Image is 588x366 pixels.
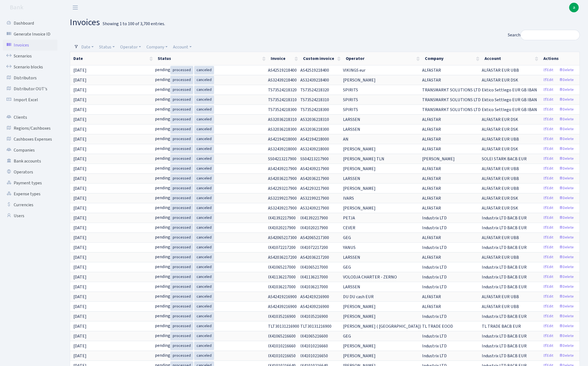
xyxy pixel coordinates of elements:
[422,67,441,74] span: ALFASTAR
[154,104,267,114] td: pending
[422,244,447,251] span: Industrix LTD
[268,67,297,73] span: AS42519218400
[3,51,57,62] a: Scenarios
[154,233,267,242] td: pending
[482,126,518,133] span: ALFASTAR EUR DSK
[482,195,518,202] span: ALFASTAR EUR DSK
[268,245,296,251] span: IX41072217200
[300,77,329,83] span: AS32439218400
[482,77,518,83] span: ALFASTAR EUR DSK
[300,225,328,231] span: IX41020217900
[557,302,576,311] a: Delete
[170,302,193,311] a: processed
[481,52,540,65] th: Account : activate to sort column ascending
[268,146,297,152] span: AS32439218000
[79,42,96,52] a: Date
[3,112,57,123] a: Clients
[194,302,214,311] a: canceled
[73,117,87,123] span: [DATE]
[3,210,57,221] a: Users
[422,215,447,221] span: Industrix LTD
[170,174,193,183] a: processed
[343,136,348,143] span: AN
[300,87,329,93] span: TS73524218320
[170,135,193,143] a: processed
[154,95,267,104] td: pending
[541,332,556,340] a: Edit
[170,312,193,321] a: processed
[3,134,57,145] a: Cashboxes Expenses
[267,52,300,65] th: Invoice : activate to sort column ascending
[97,42,117,52] a: Status
[541,125,556,133] a: Edit
[422,136,441,143] span: ALFASTAR
[194,214,214,222] a: canceled
[541,184,556,193] a: Edit
[170,214,193,222] a: processed
[541,223,556,232] a: Edit
[170,105,193,114] a: processed
[3,123,57,134] a: Regions/Cashboxes
[343,116,360,123] span: LARSSEN
[170,145,193,153] a: processed
[343,165,376,172] span: [PERSON_NAME]
[300,146,329,152] span: AS32439218000
[541,352,556,360] a: Edit
[482,185,519,192] span: ALFASTAR EUR UBB
[194,155,214,163] a: canceled
[300,185,329,191] span: AS42293217900
[268,166,297,172] span: AS42439217900
[482,175,519,182] span: ALFASTAR EUR UBB
[508,32,520,38] span: Search
[300,67,329,73] span: AS42519218400
[194,223,214,232] a: canceled
[300,117,329,123] span: AS32036218310
[103,21,165,27] div: Showing 1 to 100 of 3,700 entries.
[194,342,214,350] a: canceled
[541,164,556,173] a: Edit
[144,42,170,52] a: Company
[482,97,537,103] span: Ektico Settlego EUR GB IBAN
[541,95,556,104] a: Edit
[422,126,441,133] span: ALFASTAR
[343,215,355,221] span: PETJA
[422,87,481,93] span: TRANSMARKT SOLUTIONS LTD
[73,166,87,172] span: [DATE]
[170,263,193,271] a: processed
[154,144,267,154] td: pending
[541,302,556,311] a: Edit
[422,165,441,172] span: ALFASTAR
[300,215,328,221] span: IX41392217900
[482,136,519,143] span: ALFASTAR EUR UBB
[194,164,214,173] a: canceled
[541,263,556,271] a: Edit
[422,185,441,192] span: ALFASTAR
[268,156,296,162] span: SS04213217900
[541,312,556,321] a: Edit
[557,332,576,340] a: Delete
[194,86,214,94] a: canceled
[70,52,154,65] th: Date : activate to sort column ascending
[300,235,329,241] span: AS42065217300
[541,174,556,183] a: Edit
[541,292,556,301] a: Edit
[154,213,267,223] td: pending
[557,342,576,350] a: Delete
[194,243,214,252] a: canceled
[343,205,376,211] span: [PERSON_NAME]
[154,154,267,164] td: pending
[557,243,576,252] a: Delete
[268,176,297,182] span: AS42036217900
[541,105,556,114] a: Edit
[541,115,556,124] a: Edit
[541,135,556,143] a: Edit
[170,204,193,212] a: processed
[268,117,297,123] span: AS32036218310
[541,76,556,84] a: Edit
[541,243,556,252] a: Edit
[194,273,214,281] a: canceled
[154,173,267,183] td: pending
[194,233,214,242] a: canceled
[422,116,441,123] span: ALFASTAR
[268,225,296,231] span: IX41020217900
